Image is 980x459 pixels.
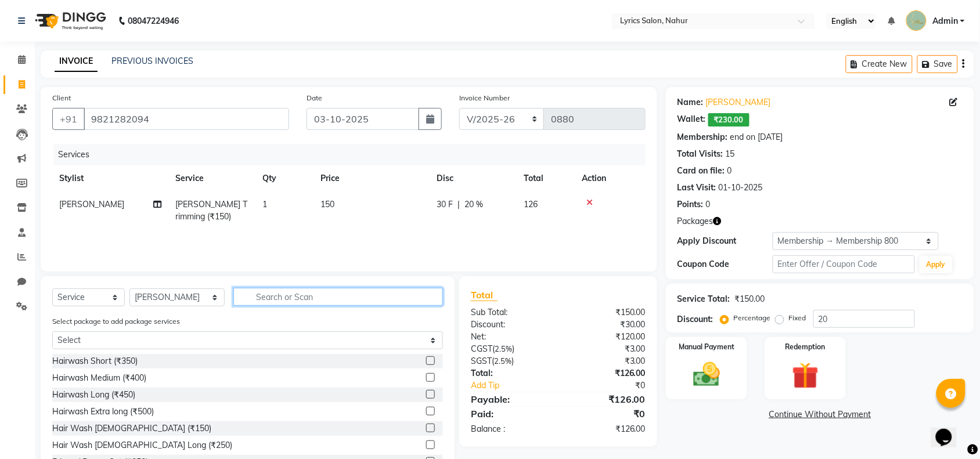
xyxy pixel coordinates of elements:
[462,392,559,406] div: Payable:
[30,5,109,37] img: logo
[128,5,179,37] b: 08047224946
[52,372,146,384] div: Hairwash Medium (₹400)
[52,165,168,191] th: Stylist
[52,316,180,327] label: Select package to add package services
[574,380,654,392] div: ₹0
[111,56,193,66] a: PREVIOUS INVOICES
[495,344,512,353] span: 2.5%
[52,406,154,418] div: Hairwash Extra long (₹500)
[917,55,958,73] button: Save
[920,256,953,273] button: Apply
[52,355,138,367] div: Hairwash Short (₹350)
[786,342,826,352] label: Redemption
[906,10,927,31] img: Admin
[471,344,492,354] span: CGST
[462,355,559,367] div: ( )
[678,165,725,177] div: Card on file:
[52,389,135,401] div: Hairwash Long (₹450)
[175,199,247,222] span: [PERSON_NAME] Trimming (₹150)
[558,306,654,319] div: ₹150.00
[678,198,704,211] div: Points:
[462,380,574,392] a: Add Tip
[558,355,654,367] div: ₹3.00
[55,51,98,72] a: INVOICE
[708,113,750,127] span: ₹230.00
[735,293,765,305] div: ₹150.00
[457,198,460,211] span: |
[719,182,763,194] div: 01-10-2025
[437,198,453,211] span: 30 F
[678,131,728,143] div: Membership:
[459,93,510,103] label: Invoice Number
[471,356,492,366] span: SGST
[59,199,124,209] span: [PERSON_NAME]
[494,356,511,366] span: 2.5%
[558,331,654,343] div: ₹120.00
[262,199,267,209] span: 1
[678,215,714,227] span: Packages
[255,165,314,191] th: Qty
[464,198,483,211] span: 20 %
[558,407,654,421] div: ₹0
[727,165,732,177] div: 0
[320,199,334,209] span: 150
[84,108,289,130] input: Search by Name/Mobile/Email/Code
[430,165,517,191] th: Disc
[932,15,958,27] span: Admin
[462,407,559,421] div: Paid:
[678,293,730,305] div: Service Total:
[462,331,559,343] div: Net:
[314,165,430,191] th: Price
[678,313,714,326] div: Discount:
[730,131,783,143] div: end on [DATE]
[52,439,232,451] div: Hair Wash [DEMOGRAPHIC_DATA] Long (₹250)
[52,422,211,435] div: Hair Wash [DEMOGRAPHIC_DATA] (₹150)
[678,182,716,194] div: Last Visit:
[52,93,71,103] label: Client
[846,55,913,73] button: Create New
[517,165,575,191] th: Total
[462,343,559,355] div: ( )
[784,359,827,392] img: _gift.svg
[726,148,735,160] div: 15
[575,165,646,191] th: Action
[685,359,729,390] img: _cash.svg
[789,313,806,323] label: Fixed
[773,255,915,273] input: Enter Offer / Coupon Code
[307,93,322,103] label: Date
[558,392,654,406] div: ₹126.00
[558,423,654,435] div: ₹126.00
[679,342,734,352] label: Manual Payment
[462,319,559,331] div: Discount:
[734,313,771,323] label: Percentage
[558,367,654,380] div: ₹126.00
[168,165,255,191] th: Service
[678,113,706,127] div: Wallet:
[471,289,498,301] span: Total
[678,258,773,270] div: Coupon Code
[524,199,538,209] span: 126
[678,235,773,247] div: Apply Discount
[706,96,771,109] a: [PERSON_NAME]
[558,343,654,355] div: ₹3.00
[233,288,443,306] input: Search or Scan
[678,148,723,160] div: Total Visits:
[668,409,972,421] a: Continue Without Payment
[931,413,968,447] iframe: chat widget
[462,306,559,319] div: Sub Total:
[52,108,85,130] button: +91
[558,319,654,331] div: ₹30.00
[706,198,711,211] div: 0
[678,96,704,109] div: Name:
[462,367,559,380] div: Total:
[462,423,559,435] div: Balance :
[53,144,654,165] div: Services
